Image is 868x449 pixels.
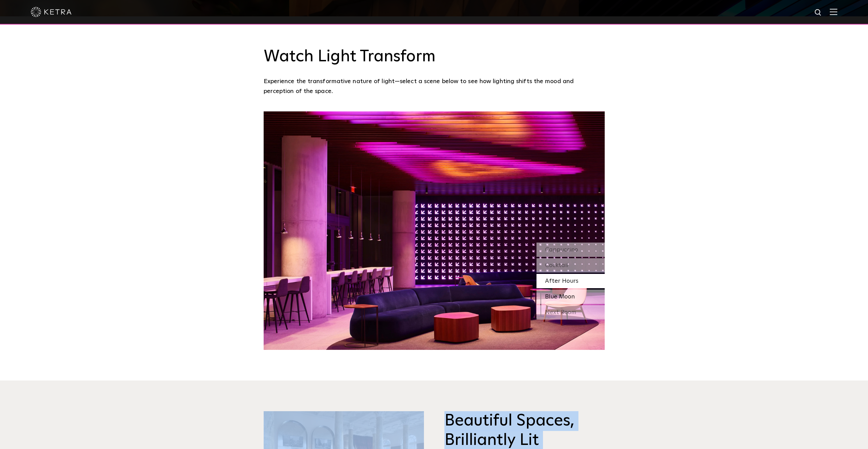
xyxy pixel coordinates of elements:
p: Experience the transformative nature of light—select a scene below to see how lighting shifts the... [264,77,601,96]
div: Next Room [536,305,605,320]
span: Blue Moon [545,294,575,300]
img: Hamburger%20Nav.svg [830,9,837,15]
img: SS_SXSW_Desktop_Pink [264,111,605,350]
h3: Watch Light Transform [264,47,605,67]
span: Cappuccino [545,247,578,253]
span: After Hours [545,278,578,284]
img: search icon [814,9,823,17]
span: Cocktail [545,262,568,268]
img: ketra-logo-2019-white [31,7,72,17]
